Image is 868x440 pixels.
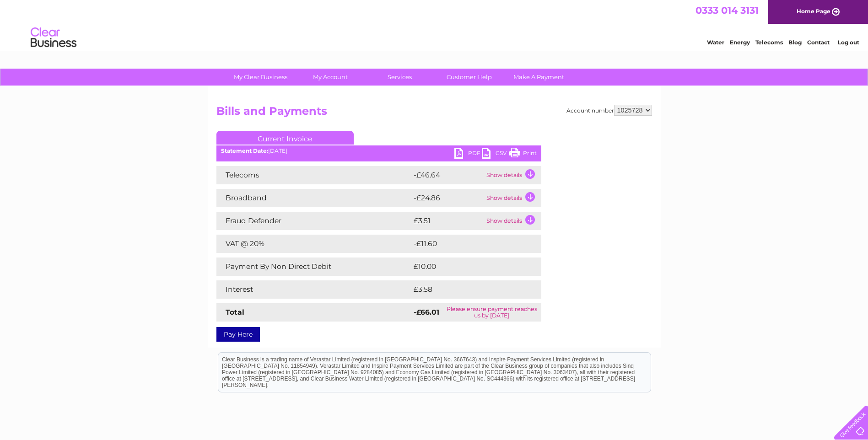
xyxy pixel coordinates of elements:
a: Energy [730,39,750,46]
td: £3.51 [411,212,484,230]
a: Contact [807,39,830,46]
td: Show details [484,212,541,230]
td: £3.58 [411,280,520,299]
a: CSV [482,148,509,161]
a: Blog [788,39,802,46]
td: Please ensure payment reaches us by [DATE] [442,303,541,322]
td: Broadband [216,189,411,207]
a: PDF [454,148,482,161]
a: My Clear Business [223,69,298,86]
a: 0333 014 3131 [695,5,759,16]
a: Telecoms [755,39,783,46]
a: Customer Help [431,69,507,86]
div: Account number [566,105,652,116]
a: Make A Payment [501,69,577,86]
a: My Account [292,69,368,86]
a: Log out [838,39,859,46]
h2: Bills and Payments [216,105,652,122]
td: -£11.60 [411,235,523,253]
a: Services [362,69,437,86]
td: Fraud Defender [216,212,411,230]
strong: Total [226,308,244,317]
a: Pay Here [216,327,260,342]
td: -£24.86 [411,189,484,207]
b: Statement Date: [221,147,268,154]
div: Clear Business is a trading name of Verastar Limited (registered in [GEOGRAPHIC_DATA] No. 3667643... [218,5,651,44]
div: [DATE] [216,148,541,154]
td: Interest [216,280,411,299]
strong: -£66.01 [414,308,439,317]
a: Water [707,39,724,46]
td: Telecoms [216,166,411,184]
img: logo.png [30,24,77,52]
a: Current Invoice [216,131,354,145]
a: Print [509,148,537,161]
td: Show details [484,189,541,207]
td: £10.00 [411,258,523,276]
td: -£46.64 [411,166,484,184]
td: Payment By Non Direct Debit [216,258,411,276]
td: VAT @ 20% [216,235,411,253]
td: Show details [484,166,541,184]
